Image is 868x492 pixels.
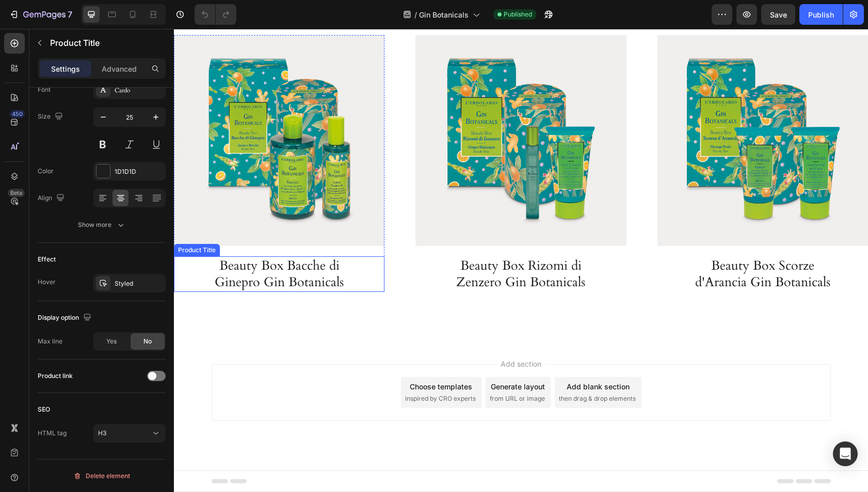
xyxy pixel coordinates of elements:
[385,365,462,374] span: then drag & drop elements
[195,4,236,25] div: Undo/Redo
[68,8,72,21] p: 7
[38,167,54,176] div: Color
[38,85,51,94] div: Font
[38,429,67,438] div: HTML tag
[115,86,163,95] div: Cardo
[143,337,152,346] span: No
[799,4,843,25] button: Publish
[10,110,25,118] div: 450
[419,9,469,20] span: Gin Botanicals
[115,167,163,176] div: 1D1D1D
[231,365,302,374] span: inspired by CRO experts
[38,311,93,325] div: Display option
[174,29,868,492] iframe: Design area
[50,37,162,49] p: Product Title
[102,63,137,74] p: Advanced
[484,6,694,217] a: Beauty Box Scorze d'Arancia Gin Botanicals
[38,468,166,484] button: Delete element
[761,4,795,25] button: Save
[236,352,298,363] div: Choose templates
[38,216,166,234] button: Show more
[38,110,65,124] div: Size
[115,279,163,288] div: Styled
[38,337,62,346] div: Max line
[262,227,431,263] h3: Beauty Box Rizomi di Zenzero Gin Botanicals
[317,352,371,363] div: Generate layout
[808,9,834,20] div: Publish
[770,10,787,19] span: Save
[393,352,456,363] div: Add blank section
[38,255,56,264] div: Effect
[51,63,80,74] p: Settings
[509,227,668,263] h3: Beauty Box Scorze d'Arancia Gin Botanicals
[38,191,67,205] div: Align
[4,4,77,25] button: 7
[38,405,50,414] div: SEO
[38,277,56,287] div: Hover
[98,429,106,437] span: H3
[8,189,25,197] div: Beta
[73,470,130,482] div: Delete element
[106,337,117,346] span: Yes
[78,220,126,230] div: Show more
[316,365,371,374] span: from URL or image
[323,330,372,340] span: Add section
[414,9,417,20] span: /
[833,441,858,466] div: Open Intercom Messenger
[504,10,532,19] span: Published
[38,371,73,381] div: Product link
[93,424,166,442] button: H3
